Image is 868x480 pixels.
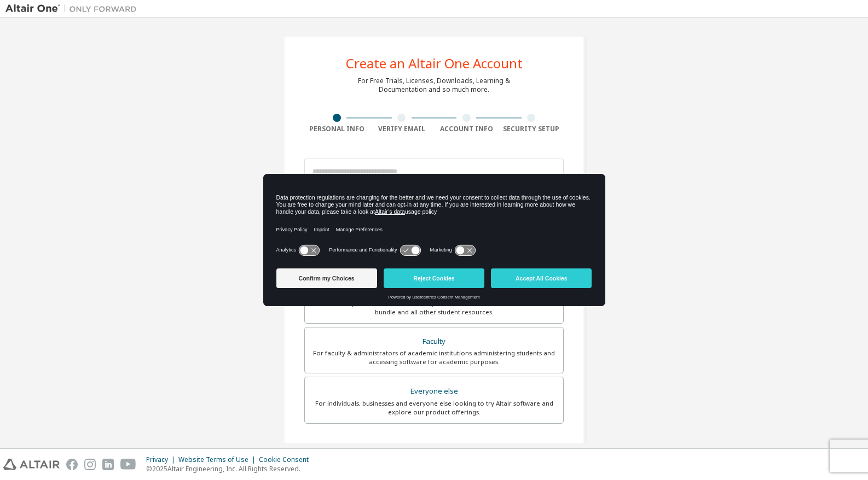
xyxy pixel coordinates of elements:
[120,459,136,470] img: youtube.svg
[146,464,315,473] p: © 2025 Altair Engineering, Inc. All Rights Reserved.
[346,57,523,70] div: Create an Altair One Account
[369,125,435,133] div: Verify Email
[84,459,96,470] img: instagram.svg
[102,459,114,470] img: linkedin.svg
[499,125,564,133] div: Security Setup
[358,77,510,94] div: For Free Trials, Licenses, Downloads, Learning & Documentation and so much more.
[66,459,78,470] img: facebook.svg
[146,455,178,464] div: Privacy
[178,455,259,464] div: Website Terms of Use
[311,349,557,366] div: For faculty & administrators of academic institutions administering students and accessing softwa...
[304,125,369,133] div: Personal Info
[434,125,499,133] div: Account Info
[304,440,564,458] div: Your Profile
[259,455,315,464] div: Cookie Consent
[5,3,142,14] img: Altair One
[311,384,557,399] div: Everyone else
[311,334,557,349] div: Faculty
[311,399,557,417] div: For individuals, businesses and everyone else looking to try Altair software and explore our prod...
[311,299,557,317] div: For currently enrolled students looking to access the free Altair Student Edition bundle and all ...
[3,459,60,470] img: altair_logo.svg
